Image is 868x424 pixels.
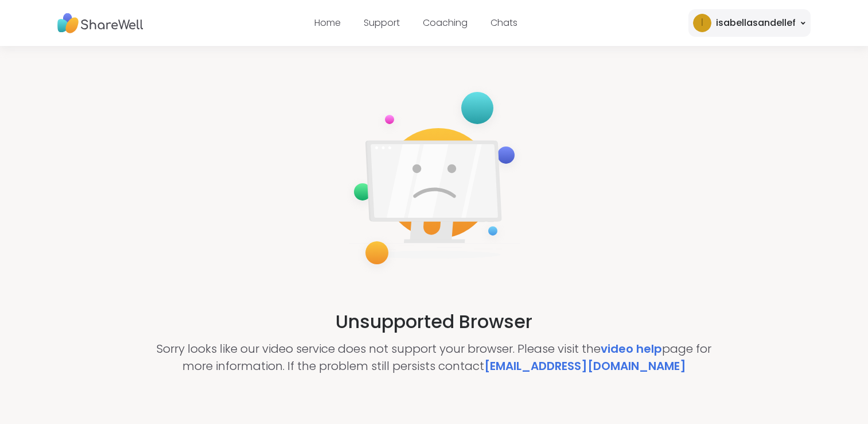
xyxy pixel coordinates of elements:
a: Coaching [423,16,468,29]
a: [EMAIL_ADDRESS][DOMAIN_NAME] [484,358,686,374]
a: Home [314,16,341,29]
span: i [701,16,703,30]
p: Sorry looks like our video service does not support your browser. Please visit the page for more ... [145,340,723,375]
h2: Unsupported Browser [336,308,532,336]
a: Support [364,16,400,29]
a: Chats [491,16,517,29]
div: isabellasandellef [716,16,796,30]
img: not-supported [345,84,524,276]
a: video help [601,341,662,357]
img: ShareWell Nav Logo [57,7,143,39]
